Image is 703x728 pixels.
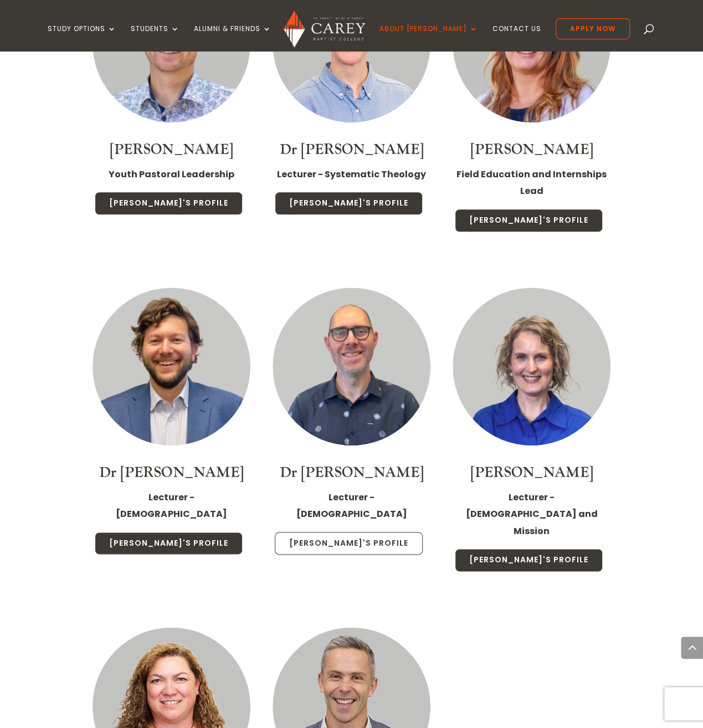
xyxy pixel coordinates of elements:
a: [PERSON_NAME]'s Profile [275,192,423,215]
a: Apply Now [556,18,630,39]
a: [PERSON_NAME]'s Profile [275,532,423,555]
strong: Lecturer - Systematic Theology [277,168,426,181]
a: Dr [PERSON_NAME] [279,140,423,159]
a: Dr [PERSON_NAME] [99,463,243,482]
a: Alumni & Friends [194,25,271,51]
strong: Youth Pastoral Leadership [109,168,234,181]
a: Dr [PERSON_NAME] [279,463,423,482]
a: [PERSON_NAME] [470,140,593,159]
a: [PERSON_NAME] [110,140,233,159]
strong: Lecturer - [DEMOGRAPHIC_DATA] [296,491,407,520]
img: Jonathan Robinson_300x300 [273,288,430,445]
a: Study Options [48,25,116,51]
a: About [PERSON_NAME] [379,25,478,51]
a: [PERSON_NAME]'s Profile [455,209,603,232]
a: [PERSON_NAME]'s Profile [95,192,243,215]
a: [PERSON_NAME]'s Profile [95,532,243,555]
strong: Field Education and Internships Lead [456,168,607,197]
a: Contact Us [492,25,541,51]
a: [PERSON_NAME] [470,463,593,482]
strong: Lecturer - [DEMOGRAPHIC_DATA] [116,491,227,520]
a: [PERSON_NAME]'s Profile [455,548,603,572]
strong: Lecturer - [DEMOGRAPHIC_DATA] and Mission [466,491,598,537]
img: Emma Stokes 300x300 [453,288,610,445]
a: Students [131,25,179,51]
img: Carey Baptist College [284,11,365,48]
